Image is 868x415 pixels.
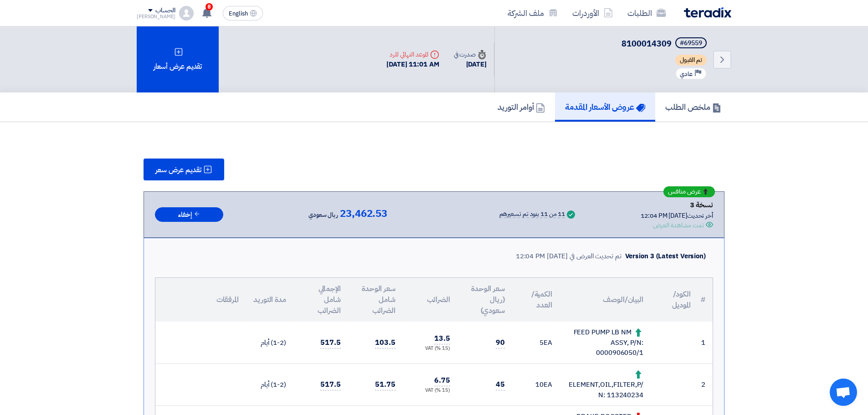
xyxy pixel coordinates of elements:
div: Version 3 (Latest Version) [625,251,706,261]
span: تم القبول [675,55,707,66]
th: الكمية/العدد [512,278,560,322]
th: سعر الوحدة شامل الضرائب [348,278,403,322]
div: [DATE] 11:01 AM [386,59,439,70]
td: (1-2) أيام [246,364,293,406]
div: [DATE] [454,59,487,70]
img: profile_test.png [179,6,194,20]
img: Teradix logo [684,7,731,18]
a: الطلبات [620,2,673,24]
td: 2 [698,364,713,406]
div: FEED PUMP LB NM ASSY, P/N: 0000906050/1 [567,327,643,358]
button: تقديم عرض سعر [144,159,224,180]
td: (1-2) أيام [246,322,293,364]
th: سعر الوحدة (ريال سعودي) [457,278,512,322]
div: الحساب [155,7,175,15]
a: دردشة مفتوحة [830,379,857,406]
span: عرض منافس [668,189,701,195]
div: تم تحديث العرض في [DATE] 12:04 PM [516,251,621,261]
div: #69559 [680,40,702,46]
div: (15 %) VAT [410,345,450,353]
th: الضرائب [403,278,457,322]
th: الكود/الموديل [651,278,698,322]
div: الموعد النهائي للرد [386,50,439,59]
div: تمت مشاهدة العرض [653,220,704,230]
div: [PERSON_NAME] [137,14,175,19]
td: EA [512,322,560,364]
a: أوامر التوريد [488,92,555,122]
h5: عروض الأسعار المقدمة [565,102,645,112]
span: 517.5 [320,337,341,348]
th: المرفقات [155,278,246,322]
span: 10 [535,379,544,389]
span: 13.5 [434,333,450,344]
span: English [229,10,248,17]
th: مدة التوريد [246,278,293,322]
span: 90 [496,337,505,348]
span: 45 [496,379,505,390]
div: أخر تحديث [DATE] 12:04 PM [641,211,713,220]
a: ملخص الطلب [655,92,731,122]
span: 51.75 [375,379,395,390]
span: ريال سعودي [308,210,338,220]
div: صدرت في [454,50,487,59]
a: الأوردرات [565,2,620,24]
span: 5 [539,338,544,348]
h5: 8100014309 [621,37,709,50]
div: نسخة 3 [641,199,713,211]
td: EA [512,364,560,406]
div: (15 %) VAT [410,387,450,395]
span: تقديم عرض سعر [155,166,201,174]
span: عادي [680,70,693,78]
div: ELEMENT,OIL,FILTER,P/N: 113240234 [567,369,643,400]
a: عروض الأسعار المقدمة [555,92,655,122]
button: إخفاء [155,207,223,222]
span: 517.5 [320,379,341,390]
h5: ملخص الطلب [665,102,721,112]
div: 11 من 11 بنود تم تسعيرهم [499,211,565,218]
td: 1 [698,322,713,364]
button: English [223,6,263,20]
span: 103.5 [375,337,395,348]
th: الإجمالي شامل الضرائب [293,278,348,322]
span: 23,462.53 [340,208,387,219]
span: 6.75 [434,375,450,386]
h5: أوامر التوريد [498,102,545,112]
span: 8100014309 [621,37,672,50]
span: 8 [205,3,213,10]
th: البيان/الوصف [560,278,651,322]
th: # [698,278,713,322]
a: ملف الشركة [500,2,565,24]
div: تقديم عرض أسعار [137,26,219,92]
